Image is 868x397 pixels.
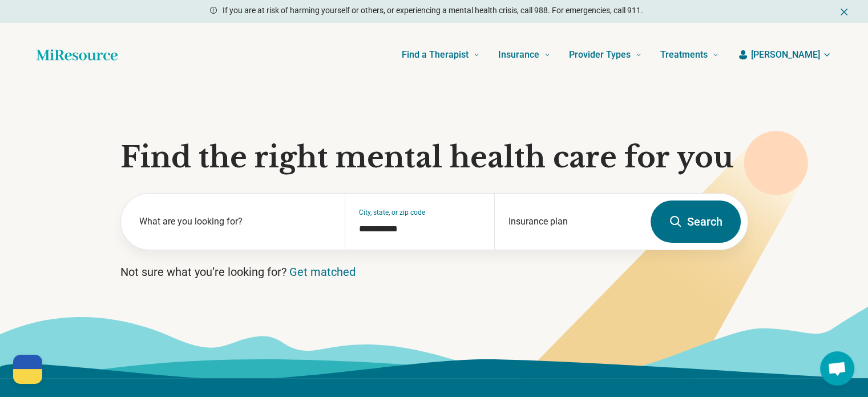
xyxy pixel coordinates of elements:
button: Search [651,200,741,243]
span: Find a Therapist [402,47,469,63]
div: Open chat [820,351,854,386]
span: [PERSON_NAME] [751,48,820,62]
p: If you are at risk of harming yourself or others, or experiencing a mental health crisis, call 98... [223,5,643,17]
a: Get matched [289,265,356,279]
span: Insurance [498,47,539,63]
button: [PERSON_NAME] [737,48,831,62]
a: Find a Therapist [402,32,480,78]
button: Dismiss [838,5,850,18]
a: Insurance [498,32,551,78]
p: Not sure what you’re looking for? [120,264,748,280]
span: Provider Types [569,47,631,63]
a: Provider Types [569,32,642,78]
span: Treatments [660,47,708,63]
h1: Find the right mental health care for you [120,141,748,175]
a: Home page [37,43,118,66]
a: Treatments [660,32,719,78]
label: What are you looking for? [139,215,332,228]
